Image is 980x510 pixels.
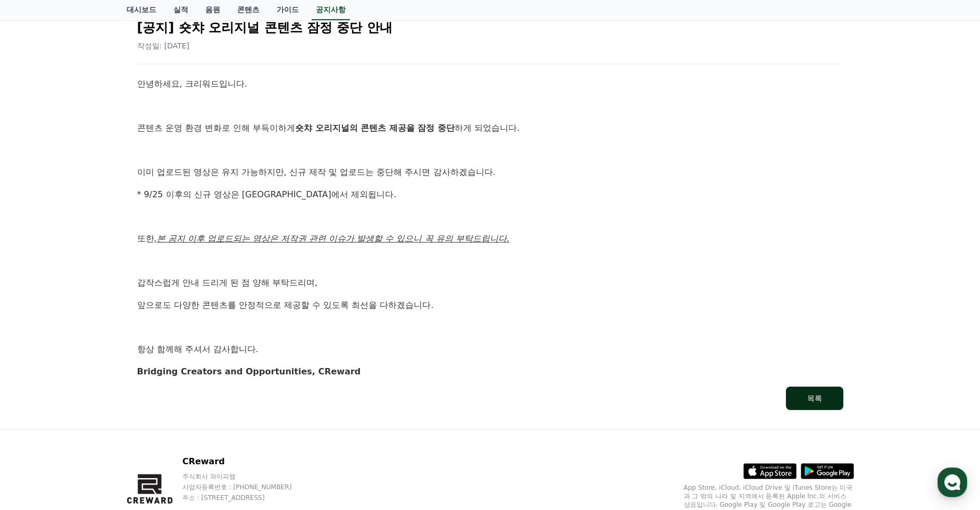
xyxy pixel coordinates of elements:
a: 설정 [137,337,204,364]
p: 사업자등록번호 : [PHONE_NUMBER] [182,483,312,491]
span: 홈 [33,353,40,362]
a: 홈 [3,337,70,364]
p: 콘텐츠 운영 환경 변화로 인해 부득이하게 하게 되었습니다. [137,121,843,135]
span: 작성일: [DATE] [137,41,190,50]
p: 안녕하세요, 크리워드입니다. [137,77,843,91]
a: 대화 [70,337,137,364]
p: 앞으로도 다양한 콘텐츠를 안정적으로 제공할 수 있도록 최선을 다하겠습니다. [137,298,843,312]
p: CReward [182,455,312,468]
p: 항상 함께해 주셔서 감사합니다. [137,342,843,356]
span: 대화 [97,354,110,362]
u: 본 공지 이후 업로드되는 영상은 저작권 관련 이슈가 발생할 수 있으니 꼭 유의 부탁드립니다. [157,233,509,244]
p: 갑작스럽게 안내 드리게 된 점 양해 부탁드리며, [137,276,843,290]
strong: Bridging Creators and Opportunities, CReward [137,366,361,377]
p: 또한, [137,232,843,246]
button: 목록 [786,387,843,410]
h2: [공지] 숏챠 오리지널 콘텐츠 잠정 중단 안내 [137,19,843,36]
p: * 9/25 이후의 신규 영상은 [GEOGRAPHIC_DATA]에서 제외됩니다. [137,188,843,202]
p: 이미 업로드된 영상은 유지 가능하지만, 신규 제작 및 업로드는 중단해 주시면 감사하겠습니다. [137,165,843,179]
p: 주소 : [STREET_ADDRESS] [182,494,312,502]
div: 목록 [807,393,822,404]
a: 목록 [137,387,843,410]
strong: 숏챠 오리지널의 콘텐츠 제공을 잠정 중단 [295,123,455,133]
p: 주식회사 와이피랩 [182,472,312,481]
span: 설정 [164,353,177,362]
